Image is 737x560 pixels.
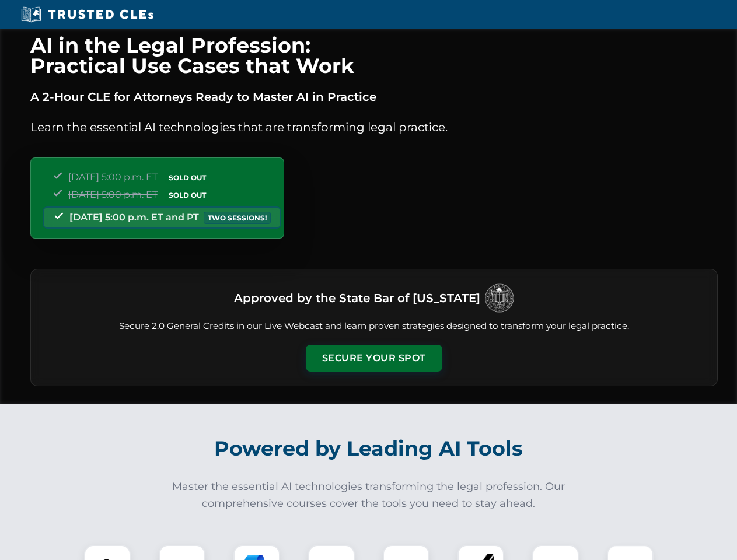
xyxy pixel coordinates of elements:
span: [DATE] 5:00 p.m. ET [68,171,158,183]
h2: Powered by Leading AI Tools [46,428,692,469]
h1: AI in the Legal Profession: Practical Use Cases that Work [30,35,718,76]
p: Master the essential AI technologies transforming the legal profession. Our comprehensive courses... [165,478,573,512]
p: Learn the essential AI technologies that are transforming legal practice. [30,118,718,136]
img: Trusted CLEs [18,6,157,23]
h3: Approved by the State Bar of [US_STATE] [234,288,480,309]
span: [DATE] 5:00 p.m. ET [68,189,158,200]
span: SOLD OUT [165,171,210,184]
span: SOLD OUT [165,189,210,201]
img: Logo [485,283,514,313]
button: Secure Your Spot [306,345,442,372]
p: Secure 2.0 General Credits in our Live Webcast and learn proven strategies designed to transform ... [45,320,703,333]
p: A 2-Hour CLE for Attorneys Ready to Master AI in Practice [30,87,718,106]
